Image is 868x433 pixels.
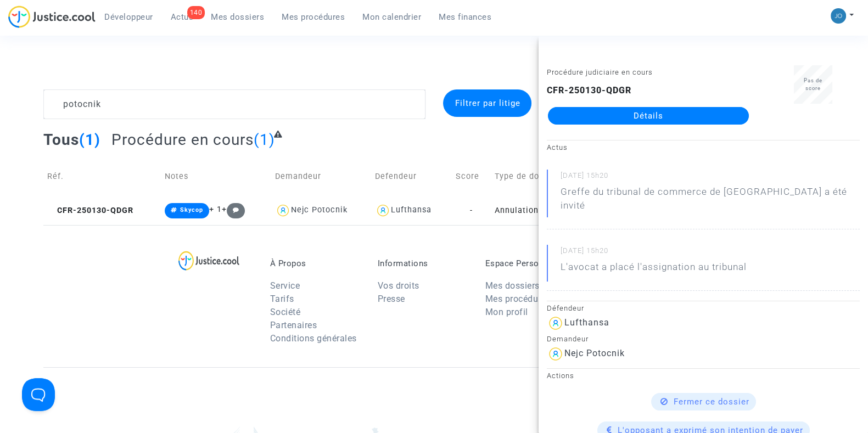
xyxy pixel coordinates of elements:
img: logo-lg.svg [178,251,239,271]
a: Détails [548,107,749,125]
a: Mes procédures [273,9,354,25]
small: Défendeur [547,304,584,312]
span: Mes dossiers [211,12,264,22]
span: Skycop [180,206,203,213]
img: tab_keywords_by_traffic_grey.svg [125,64,133,72]
a: 140Actus [162,9,203,25]
p: Espace Personnel [485,258,576,268]
span: Mes finances [439,12,491,22]
td: Notes [161,157,271,196]
span: Fermer ce dossier [674,397,749,407]
a: Développeur [96,9,162,25]
span: + 1 [209,205,222,214]
span: Mon calendrier [362,12,421,22]
span: CFR-250130-QDGR [47,206,133,215]
img: logo_orange.svg [18,18,26,26]
a: Vos droits [378,280,419,291]
span: Filtrer par litige [455,98,520,108]
span: Tous [43,131,79,149]
a: Mes finances [430,9,500,25]
span: Développeur [104,12,153,22]
small: Actions [547,372,574,380]
a: Service [270,280,300,291]
img: icon-user.svg [275,203,291,218]
a: Tarifs [270,294,294,304]
span: (1) [254,131,275,149]
a: Presse [378,294,405,304]
a: Mon profil [485,307,528,317]
iframe: Help Scout Beacon - Open [22,378,55,411]
div: Lufthansa [564,317,609,328]
div: Domaine [57,65,85,72]
div: Nejc Potocnik [291,205,348,215]
small: Demandeur [547,335,589,343]
img: 45a793c8596a0d21866ab9c5374b5e4b [831,8,846,24]
div: v 4.0.25 [31,18,54,26]
a: Société [270,307,301,317]
span: Procédure en cours [111,131,254,149]
span: Actus [171,12,194,22]
span: - [470,206,473,215]
small: Procédure judiciaire en cours [547,68,653,76]
img: icon-user.svg [547,314,564,332]
img: jc-logo.svg [8,5,96,28]
div: Nejc Potocnik [564,348,625,358]
small: Actus [547,143,568,151]
a: Conditions générales [270,333,357,344]
td: Defendeur [371,157,451,196]
small: [DATE] 15h20 [561,171,860,185]
td: Annulation de vol (Règlement CE n°261/2004) [491,196,628,225]
span: (1) [79,131,100,149]
span: Pas de score [804,77,822,91]
img: tab_domain_overview_orange.svg [44,64,53,72]
img: website_grey.svg [18,29,26,37]
small: [DATE] 15h20 [561,246,860,260]
p: Informations [378,258,469,268]
a: Mes procédures [485,294,551,304]
img: icon-user.svg [547,345,564,363]
span: + [222,205,245,214]
div: Lufthansa [391,205,432,215]
a: Partenaires [270,320,317,330]
div: Mots-clés [137,65,168,72]
a: Mon calendrier [354,9,430,25]
a: Mes dossiers [485,280,540,291]
td: Réf. [43,157,161,196]
td: Type de dossier [491,157,628,196]
b: CFR-250130-QDGR [547,85,631,95]
a: Mes dossiers [202,9,273,25]
span: Mes procédures [282,12,345,22]
p: Greffe du tribunal de commerce de [GEOGRAPHIC_DATA] a été invité [561,185,860,218]
img: icon-user.svg [375,203,391,218]
td: Demandeur [271,157,372,196]
div: 140 [187,6,205,19]
p: À Propos [270,258,361,268]
div: Domaine: [DOMAIN_NAME] [29,29,124,37]
p: L'avocat a placé l'assignation au tribunal [561,260,747,279]
td: Score [452,157,491,196]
